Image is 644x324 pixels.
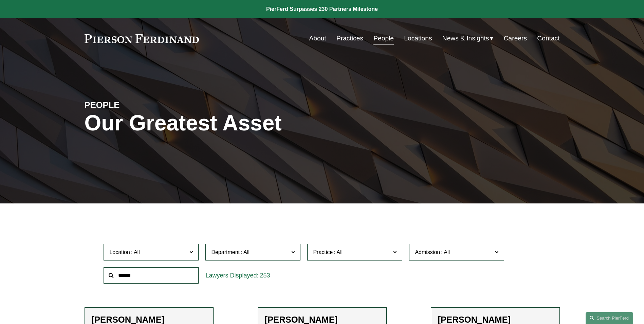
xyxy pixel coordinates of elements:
span: Admission [415,249,440,255]
a: Careers [504,32,527,45]
a: Contact [537,32,559,45]
span: News & Insights [442,33,489,44]
a: Practices [336,32,363,45]
span: Practice [313,249,333,255]
a: Locations [404,32,432,45]
a: People [373,32,394,45]
a: Search this site [586,312,633,324]
span: 253 [260,272,270,279]
h1: Our Greatest Asset [85,111,401,136]
h4: PEOPLE [85,100,203,110]
span: Department [211,249,240,255]
span: Location [109,249,130,255]
a: folder dropdown [442,32,494,45]
a: About [309,32,326,45]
